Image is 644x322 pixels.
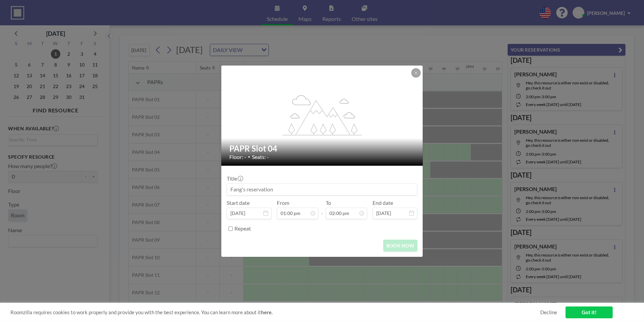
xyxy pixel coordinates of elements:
[261,309,272,315] a: here.
[229,154,246,160] span: Floor: -
[283,95,362,135] g: flex-grow: 1.2;
[227,199,250,206] label: Start date
[252,154,269,160] span: Seats: -
[277,199,289,206] label: From
[566,306,613,318] a: Got it!
[326,199,331,206] label: To
[383,240,417,251] button: BOOK NOW
[234,225,251,232] label: Repeat
[227,184,417,195] input: Fang's reservation
[227,175,243,182] label: Title
[248,154,250,159] span: •
[373,199,393,206] label: End date
[321,202,323,217] span: -
[540,309,557,316] a: Decline
[10,309,540,316] span: Roomzilla requires cookies to work properly and provide you with the best experience. You can lea...
[229,143,415,154] h2: PAPR Slot 04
